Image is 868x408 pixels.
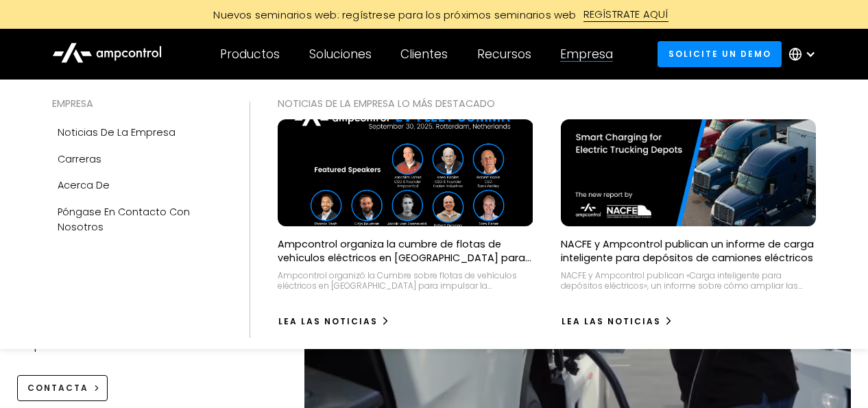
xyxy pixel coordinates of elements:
a: Nuevos seminarios web: regístrese para los próximos seminarios webREGÍSTRATE AQUÍ [125,7,743,22]
div: Productos [220,47,280,62]
a: Póngase en contacto con nosotros [52,199,223,241]
a: Acerca de [52,172,223,198]
div: Recursos [477,47,531,62]
a: Carreras [52,146,223,172]
div: Nuevos seminarios web: regístrese para los próximos seminarios web [200,8,583,22]
div: Soluciones [309,47,372,62]
div: Empresa [560,47,613,62]
a: CONTACTA [17,375,108,400]
div: CONTACTA [27,382,88,394]
div: Acerca de [58,178,110,193]
p: NACFE y Ampcontrol publican un informe de carga inteligente para depósitos de camiones eléctricos [561,237,816,265]
a: Noticias de la empresa [52,119,223,145]
div: Lea las noticias [562,315,661,328]
div: NACFE y Ampcontrol publican «Carga inteligente para depósitos eléctricos», un informe sobre cómo ... [561,270,816,291]
div: EMPRESA [52,96,223,111]
div: Ampcontrol organizó la Cumbre sobre flotas de vehículos eléctricos en [GEOGRAPHIC_DATA] para impu... [278,270,533,291]
div: Lea las noticias [278,315,378,328]
div: Clientes [400,47,448,62]
div: Carreras [58,152,101,167]
a: Lea las noticias [561,311,673,333]
div: NOTICIAS DE LA EMPRESA Lo más destacado [278,96,816,111]
div: Póngase en contacto con nosotros [58,204,217,235]
p: Ampcontrol organiza la cumbre de flotas de vehículos eléctricos en [GEOGRAPHIC_DATA] para avanzar... [278,237,533,265]
a: Solicite un demo [658,41,782,67]
div: Noticias de la empresa [58,125,176,140]
a: Lea las noticias [278,311,390,333]
div: REGÍSTRATE AQUÍ [583,7,668,22]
